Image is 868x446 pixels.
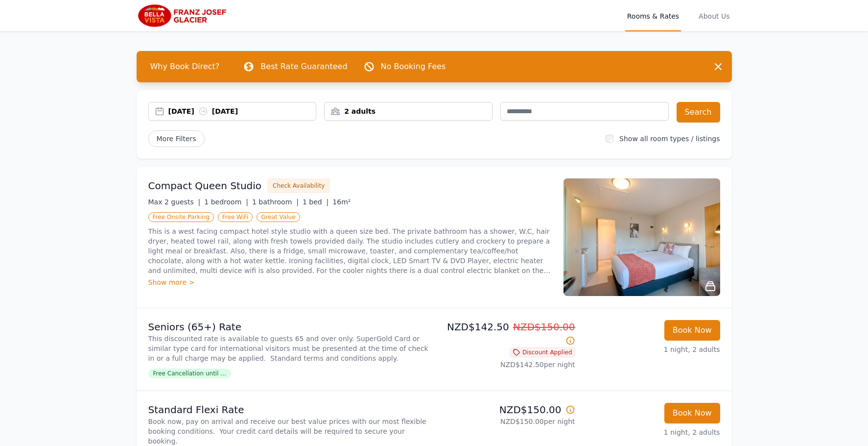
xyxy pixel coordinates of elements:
p: NZD$150.00 [438,403,575,417]
span: Why Book Direct? [142,57,228,76]
p: Seniors (65+) Rate [148,320,430,334]
h3: Compact Queen Studio [148,179,262,193]
p: Standard Flexi Rate [148,403,430,417]
p: NZD$142.50 [438,320,575,347]
p: NZD$150.00 per night [438,417,575,426]
button: Search [677,102,720,123]
p: Book now, pay on arrival and receive our best value prices with our most flexible booking conditi... [148,417,430,446]
span: Free Cancellation until ... [148,369,231,378]
p: Best Rate Guaranteed [260,61,347,73]
span: More Filters [148,130,205,147]
p: 1 night, 2 adults [583,345,720,354]
div: Show more > [148,277,552,287]
p: NZD$142.50 per night [438,360,575,370]
button: Book Now [664,320,720,341]
span: Great Value [257,212,300,222]
span: NZD$150.00 [513,321,575,333]
p: This discounted rate is available to guests 65 and over only. SuperGold Card or similar type card... [148,334,430,363]
span: Discount Applied [510,347,575,357]
div: 2 adults [325,106,492,116]
label: Show all room types / listings [619,135,720,143]
span: 1 bedroom | [204,198,248,206]
span: 1 bed | [303,198,328,206]
span: Max 2 guests | [148,198,201,206]
span: Free Onsite Parking [148,212,214,222]
span: 16m² [332,198,351,206]
p: 1 night, 2 adults [583,427,720,437]
img: Bella Vista Franz Josef Glacier [137,4,231,27]
button: Book Now [664,403,720,423]
p: No Booking Fees [381,61,446,73]
div: [DATE] [DATE] [168,106,316,116]
p: This is a west facing compact hotel style studio with a queen size bed. The private bathroom has ... [148,226,552,275]
button: Check Availability [267,178,330,193]
span: 1 bathroom | [252,198,299,206]
span: Free WiFi [218,212,253,222]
